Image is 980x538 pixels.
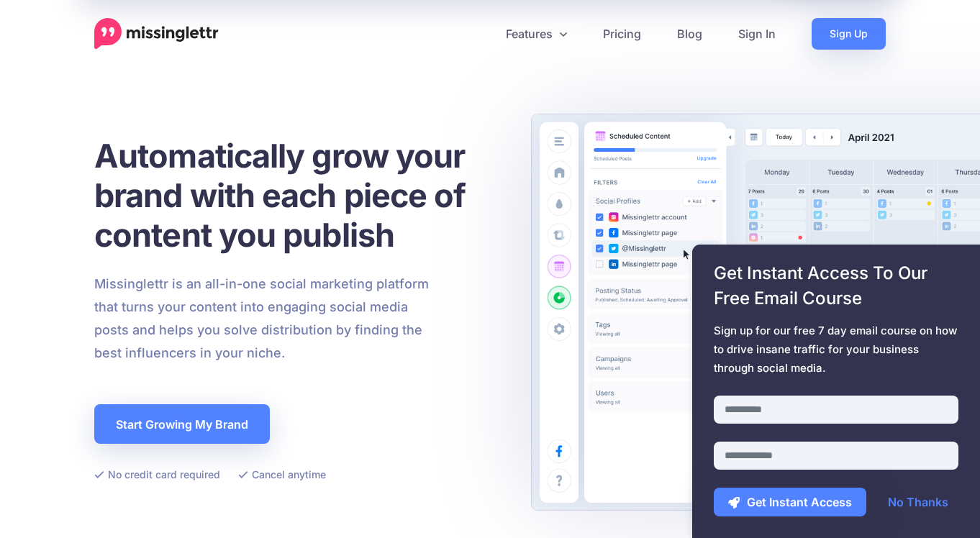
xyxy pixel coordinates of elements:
span: Get Instant Access To Our Free Email Course [714,260,958,311]
h1: Automatically grow your brand with each piece of content you publish [94,136,501,255]
a: Pricing [585,18,659,50]
a: Features [488,18,585,50]
a: Sign In [720,18,794,50]
button: Get Instant Access [714,488,866,516]
a: Blog [659,18,720,50]
a: No Thanks [874,488,963,516]
a: Sign Up [812,18,886,50]
span: Sign up for our free 7 day email course on how to drive insane traffic for your business through ... [714,322,958,378]
a: Home [94,18,219,50]
p: Missinglettr is an all-in-one social marketing platform that turns your content into engaging soc... [94,273,430,365]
